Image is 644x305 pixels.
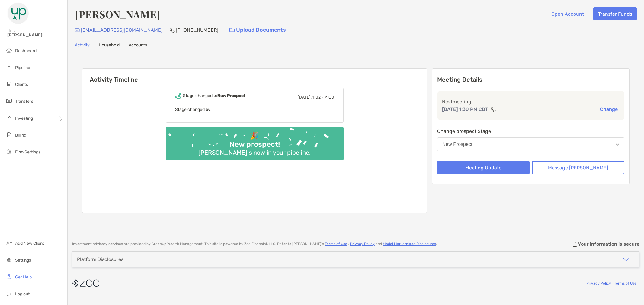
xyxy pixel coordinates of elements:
span: Investing [15,116,33,121]
div: New prospect! [227,140,282,149]
img: billing icon [5,131,13,138]
div: Platform Disclosures [77,256,123,262]
button: Change [598,106,620,112]
img: Open dropdown arrow [616,143,619,146]
a: Activity [75,42,90,49]
a: Privacy Policy [350,242,375,246]
div: 🎉 [248,131,261,140]
img: logout icon [5,290,13,297]
h4: [PERSON_NAME] [75,7,160,21]
img: company logo [72,276,99,290]
a: Model Marketplace Disclosures [383,242,436,246]
img: button icon [229,28,235,32]
a: Accounts [129,42,147,49]
img: communication type [491,107,496,112]
span: Transfers [15,99,33,104]
h6: Activity Timeline [82,69,427,83]
img: Email Icon [75,28,80,32]
img: transfers icon [5,97,13,105]
img: dashboard icon [5,47,13,54]
span: Get Help [15,275,32,280]
span: [PERSON_NAME]! [7,33,64,38]
span: Log out [15,291,30,297]
span: Dashboard [15,48,37,53]
a: Privacy Policy [586,281,611,285]
span: Add New Client [15,241,44,246]
p: [EMAIL_ADDRESS][DOMAIN_NAME] [81,26,162,34]
p: Investment advisory services are provided by GreenUp Wealth Management . This site is powered by ... [72,242,437,246]
span: Firm Settings [15,149,40,155]
a: Terms of Use [325,242,347,246]
button: Transfer Funds [593,7,637,20]
div: New Prospect [442,142,473,147]
a: Upload Documents [226,24,290,36]
img: Zoe Logo [7,2,29,24]
img: Phone Icon [170,28,175,33]
p: Your information is secure [578,241,639,247]
img: get-help icon [5,273,13,280]
span: Settings [15,258,31,263]
button: New Prospect [437,137,624,151]
p: Meeting Details [437,76,624,83]
p: Next meeting [442,98,620,105]
img: settings icon [5,256,13,263]
p: [DATE] 1:30 PM CDT [442,105,488,113]
img: firm-settings icon [5,148,13,155]
button: Message [PERSON_NAME] [532,161,624,174]
img: Event icon [175,93,181,99]
span: Pipeline [15,65,30,70]
p: [PHONE_NUMBER] [176,26,218,34]
span: [DATE], [297,95,312,100]
span: 1:02 PM CD [312,95,334,100]
img: icon arrow [623,256,630,263]
a: Household [99,42,120,49]
img: add_new_client icon [5,239,13,247]
p: Change prospect Stage [437,127,624,135]
span: Billing [15,133,26,138]
img: clients icon [5,80,13,88]
img: investing icon [5,114,13,121]
img: Confetti [166,127,344,155]
img: pipeline icon [5,64,13,71]
a: Terms of Use [614,281,636,285]
button: Meeting Update [437,161,530,174]
p: Stage changed by: [175,106,334,113]
b: New Prospect [217,93,245,98]
div: Stage changed to [183,93,245,98]
div: [PERSON_NAME] is now in your pipeline. [196,149,313,156]
span: Clients [15,82,28,87]
button: Open Account [546,7,588,20]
